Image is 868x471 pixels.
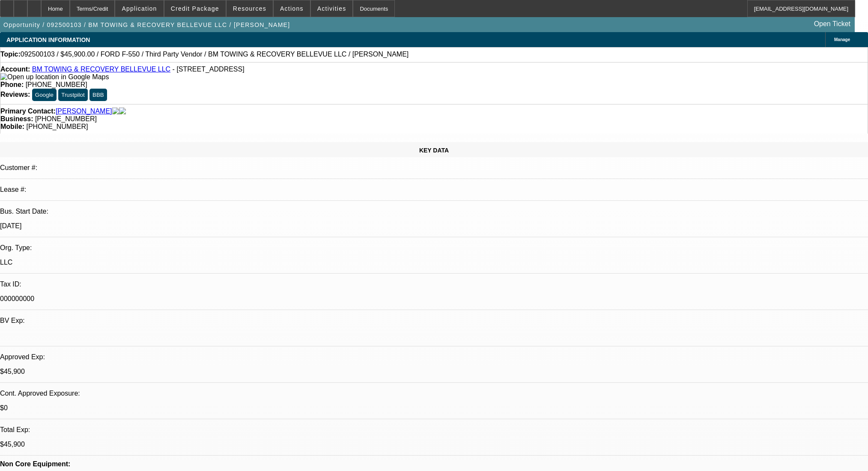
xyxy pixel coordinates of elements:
[233,5,266,12] span: Resources
[0,81,24,88] strong: Phone:
[227,0,273,17] button: Resources
[21,51,409,58] span: 092500103 / $45,900.00 / FORD F-550 / Third Party Vendor / BM TOWING & RECOVERY BELLEVUE LLC / [P...
[56,107,112,115] a: [PERSON_NAME]
[0,107,56,115] strong: Primary Contact:
[35,115,97,122] span: [PHONE_NUMBER]
[311,0,353,17] button: Activities
[0,51,21,58] strong: Topic:
[0,73,109,80] a: View Google Maps
[58,89,87,101] button: Trustpilot
[164,0,226,17] button: Credit Package
[122,5,157,12] span: Application
[119,107,126,115] img: linkedin-icon.png
[115,0,163,17] button: Application
[834,37,850,42] span: Manage
[0,73,109,81] img: Open up location in Google Maps
[811,17,854,31] a: Open Ticket
[173,66,245,73] span: - [STREET_ADDRESS]
[0,115,33,122] strong: Business:
[0,91,30,98] strong: Reviews:
[280,5,304,12] span: Actions
[419,147,449,154] span: KEY DATA
[26,81,87,88] span: [PHONE_NUMBER]
[89,89,107,101] button: BBB
[171,5,219,12] span: Credit Package
[32,66,170,73] a: BM TOWING & RECOVERY BELLEVUE LLC
[32,89,57,101] button: Google
[3,21,290,28] span: Opportunity / 092500103 / BM TOWING & RECOVERY BELLEVUE LLC / [PERSON_NAME]
[0,66,30,73] strong: Account:
[274,0,310,17] button: Actions
[317,5,346,12] span: Activities
[0,123,24,130] strong: Mobile:
[6,36,90,43] span: APPLICATION INFORMATION
[112,107,119,115] img: facebook-icon.png
[26,123,88,130] span: [PHONE_NUMBER]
